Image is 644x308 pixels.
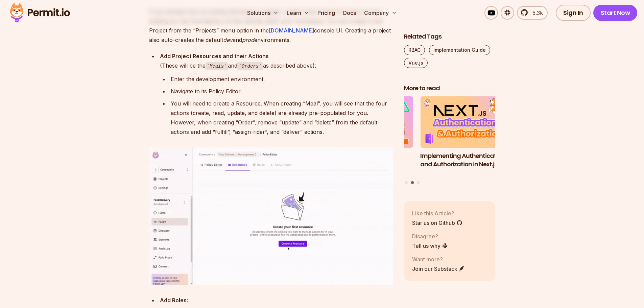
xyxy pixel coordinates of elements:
[404,58,428,68] a: Vue.js
[404,45,425,55] a: RBAC
[160,61,393,71] div: (These will be the and as described above):
[340,6,359,20] a: Docs
[420,97,511,148] img: Implementing Authentication and Authorization in Next.js
[412,255,465,263] p: Want more?
[284,6,312,20] button: Learn
[417,181,420,184] button: Go to slide 3
[149,147,393,285] img: rbac-creating-resources.gif
[269,27,314,34] a: [DOMAIN_NAME]
[404,97,495,185] div: Posts
[206,62,228,70] code: Meals
[242,37,254,43] em: prod
[7,1,73,24] img: Permit logo
[412,242,448,250] a: Tell us why
[361,6,400,20] button: Company
[411,181,414,184] button: Go to slide 2
[244,6,281,20] button: Solutions
[412,219,462,227] a: Star us on Github
[322,152,413,169] h3: Implementing Multi-Tenant RBAC in Nuxt.js
[528,9,543,17] span: 5.3k
[160,297,188,304] strong: Add Roles:
[420,152,511,169] h3: Implementing Authentication and Authorization in Next.js
[593,5,638,21] a: Start Now
[171,87,393,96] div: Navigate to its Policy Editor.
[223,37,233,43] em: dev
[556,5,591,21] a: Sign In
[171,74,393,84] div: Enter the development environment.
[404,84,495,93] h2: More to read
[517,6,548,20] a: 5.3k
[429,45,490,55] a: Implementation Guide
[315,6,338,20] a: Pricing
[237,62,263,70] code: Orders
[412,265,465,273] a: Join our Substack
[404,32,495,41] h2: Related Tags
[412,232,448,240] p: Disagree?
[171,99,393,137] div: You will need to create a Resource. When creating “Meal”, you will see that the four actions (cre...
[405,181,408,184] button: Go to slide 1
[160,53,269,60] strong: Add Project Resources and their Actions
[412,209,462,217] p: Like this Article?
[420,97,511,177] li: 2 of 3
[322,97,413,177] li: 1 of 3
[420,97,511,177] a: Implementing Authentication and Authorization in Next.jsImplementing Authentication and Authoriza...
